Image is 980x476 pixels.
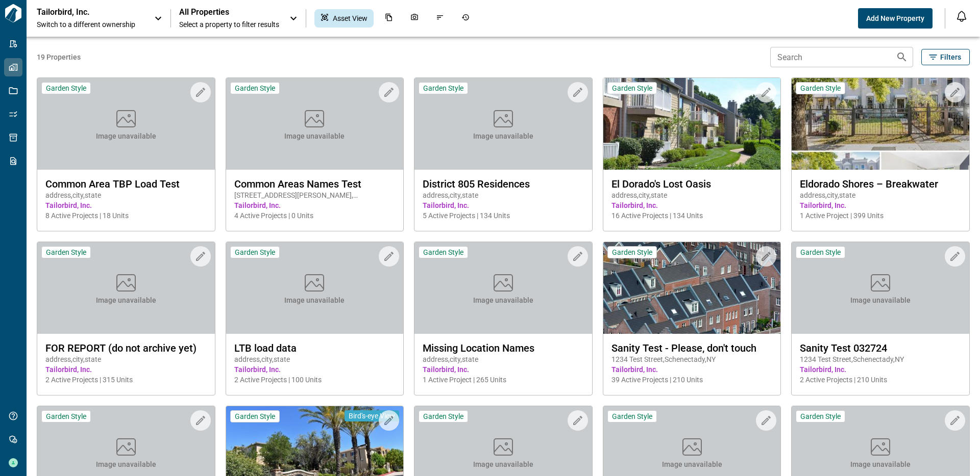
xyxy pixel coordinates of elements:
button: Filters [921,49,970,65]
span: Garden Style [235,248,275,257]
span: 2 Active Projects | 210 Units [800,375,961,385]
div: Job History [455,9,476,28]
span: Common Areas Names Test [234,178,396,190]
span: Tailorbird, Inc. [423,364,584,375]
span: District 805 Residences [423,178,584,190]
span: Sanity Test - Please, don't touch [611,342,773,354]
span: All Properties [179,7,279,17]
span: 19 Properties [37,52,766,62]
img: property-asset [792,78,969,170]
span: Filters [940,52,961,62]
span: address , city , state [45,354,207,364]
span: 16 Active Projects | 134 Units [611,210,773,221]
span: Image unavailable [284,295,345,305]
span: Image unavailable [850,295,911,305]
span: Switch to a different ownership [37,19,144,30]
span: Image unavailable [850,459,911,469]
div: Asset View [314,9,374,28]
div: Issues & Info [430,9,450,28]
span: Garden Style [612,412,652,421]
span: 2 Active Projects | 100 Units [234,375,396,385]
span: 1234 Test Street , Schenectady , NY [800,354,961,364]
span: Image unavailable [473,459,533,469]
span: Tailorbird, Inc. [611,200,773,210]
span: Bird's-eye View [349,411,395,420]
span: address , city , state [800,190,961,200]
span: Add New Property [866,13,924,23]
span: Tailorbird, Inc. [423,200,584,210]
span: Garden Style [423,248,463,257]
span: Image unavailable [473,131,533,141]
span: Garden Style [800,248,841,257]
span: address , city , state [45,190,207,200]
span: Image unavailable [662,459,722,469]
span: address , city , state [423,354,584,364]
button: Search properties [892,47,912,67]
span: Image unavailable [96,295,156,305]
span: Garden Style [46,412,86,421]
span: Sanity Test 032724 [800,342,961,354]
span: Common Area TBP Load Test [45,178,207,190]
span: 4 Active Projects | 0 Units [234,210,396,221]
span: 39 Active Projects | 210 Units [611,375,773,385]
img: property-asset [603,78,781,170]
p: Tailorbird, Inc. [37,7,129,17]
span: Garden Style [800,412,841,421]
span: Eldorado Shores – Breakwater [800,178,961,190]
span: address , city , state [611,190,773,200]
button: Open notification feed [953,8,970,24]
span: Tailorbird, Inc. [800,200,961,210]
img: property-asset [603,242,781,334]
span: Tailorbird, Inc. [234,364,396,375]
span: Tailorbird, Inc. [800,364,961,375]
span: Garden Style [46,84,86,93]
span: Asset View [333,13,367,23]
span: Garden Style [46,248,86,257]
span: 5 Active Projects | 134 Units [423,210,584,221]
span: Tailorbird, Inc. [611,364,773,375]
span: Tailorbird, Inc. [45,200,207,210]
span: El Dorado's Lost Oasis [611,178,773,190]
span: Garden Style [235,412,275,421]
span: 2 Active Projects | 315 Units [45,375,207,385]
span: Garden Style [423,412,463,421]
span: 1234 Test Street , Schenectady , NY [611,354,773,364]
span: 1 Active Project | 265 Units [423,375,584,385]
span: FOR REPORT (do not archive yet) [45,342,207,354]
span: 8 Active Projects | 18 Units [45,210,207,221]
span: Image unavailable [284,131,345,141]
span: Image unavailable [473,295,533,305]
span: Garden Style [423,84,463,93]
span: Garden Style [612,248,652,257]
div: Documents [379,9,399,28]
span: Image unavailable [96,459,156,469]
span: Tailorbird, Inc. [234,200,396,210]
span: LTB load data [234,342,396,354]
span: 1 Active Project | 399 Units [800,210,961,221]
span: Garden Style [235,84,275,93]
span: Missing Location Names [423,342,584,354]
span: Garden Style [800,84,841,93]
span: Image unavailable [96,131,156,141]
span: [STREET_ADDRESS][PERSON_NAME] , [GEOGRAPHIC_DATA] , NJ [234,190,396,200]
span: address , city , state [234,354,396,364]
span: Select a property to filter results [179,19,279,30]
span: address , city , state [423,190,584,200]
span: Garden Style [612,84,652,93]
div: Photos [404,9,425,28]
span: Tailorbird, Inc. [45,364,207,375]
button: Add New Property [858,8,933,29]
